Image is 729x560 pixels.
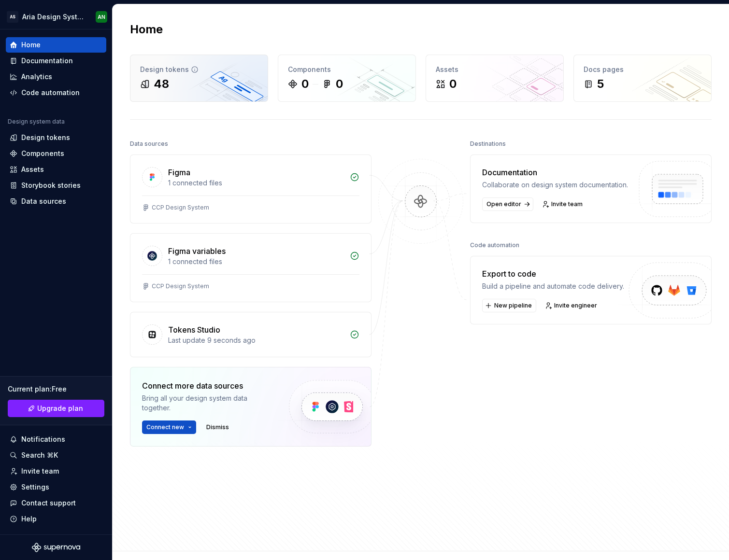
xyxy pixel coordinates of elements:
[21,56,73,66] div: Documentation
[288,65,406,74] div: Components
[8,384,104,394] div: Current plan : Free
[146,423,184,431] span: Connect new
[542,299,601,312] a: Invite engineer
[140,65,258,74] div: Design tokens
[482,268,624,280] div: Export to code
[6,194,106,209] a: Data sources
[37,404,83,413] span: Upgrade plan
[6,69,106,84] a: Analytics
[152,204,209,211] div: CCP Design System
[206,423,229,431] span: Dismiss
[426,55,564,102] a: Assets0
[470,238,519,252] div: Code automation
[21,434,65,444] div: Notifications
[336,76,343,92] div: 0
[21,514,37,524] div: Help
[6,85,106,100] a: Code automation
[32,543,80,552] svg: Supernova Logo
[21,40,41,50] div: Home
[551,200,583,208] span: Invite team
[482,180,628,190] div: Collaborate on design system documentation.
[168,336,344,345] div: Last update 9 seconds ago
[482,167,628,178] div: Documentation
[494,302,532,309] span: New pipeline
[449,76,457,92] div: 0
[168,178,344,188] div: 1 connected files
[168,245,226,257] div: Figma variables
[21,450,58,460] div: Search ⌘K
[482,197,533,211] a: Open editor
[6,495,106,511] button: Contact support
[130,154,372,224] a: Figma1 connected filesCCP Design System
[6,479,106,495] a: Settings
[584,65,701,74] div: Docs pages
[21,482,49,492] div: Settings
[8,118,65,126] div: Design system data
[554,302,597,309] span: Invite engineer
[142,380,272,392] div: Connect more data sources
[6,37,106,53] a: Home
[130,233,372,302] a: Figma variables1 connected filesCCP Design System
[21,72,52,82] div: Analytics
[278,55,416,102] a: Components00
[6,511,106,527] button: Help
[168,257,344,266] div: 1 connected files
[154,76,169,92] div: 48
[21,149,64,158] div: Components
[130,312,372,357] a: Tokens StudioLast update 9 seconds ago
[21,88,80,98] div: Code automation
[22,12,84,22] div: Aria Design System
[2,6,110,27] button: ASAria Design SystemAN
[21,181,81,190] div: Storybook stories
[7,11,18,23] div: AS
[202,420,233,434] button: Dismiss
[6,178,106,193] a: Storybook stories
[98,13,105,21] div: AN
[152,282,209,290] div: CCP Design System
[6,448,106,463] button: Search ⌘K
[436,65,554,74] div: Assets
[21,165,44,174] div: Assets
[21,196,66,206] div: Data sources
[142,393,272,413] div: Bring all your design system data together.
[21,466,59,476] div: Invite team
[6,162,106,177] a: Assets
[21,133,70,142] div: Design tokens
[470,137,506,151] div: Destinations
[301,76,309,92] div: 0
[597,76,604,92] div: 5
[130,137,168,151] div: Data sources
[168,167,190,178] div: Figma
[486,200,521,208] span: Open editor
[6,146,106,161] a: Components
[482,299,536,312] button: New pipeline
[130,55,268,102] a: Design tokens48
[130,22,163,37] h2: Home
[168,324,220,336] div: Tokens Studio
[6,130,106,145] a: Design tokens
[6,463,106,479] a: Invite team
[482,281,624,291] div: Build a pipeline and automate code delivery.
[8,400,104,417] a: Upgrade plan
[21,498,76,508] div: Contact support
[539,197,587,211] a: Invite team
[6,53,106,69] a: Documentation
[142,420,196,434] button: Connect new
[573,55,712,102] a: Docs pages5
[6,432,106,447] button: Notifications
